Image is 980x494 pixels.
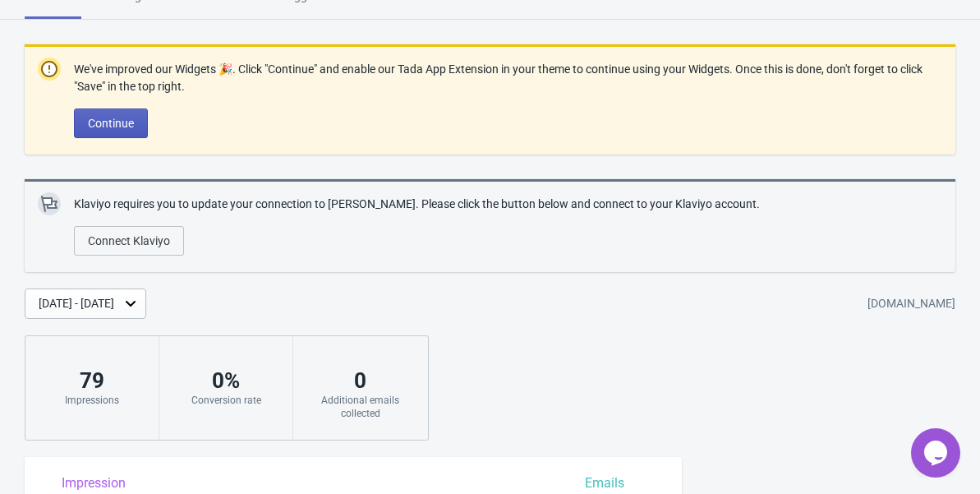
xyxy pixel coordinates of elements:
[39,295,114,312] div: [DATE] - [DATE]
[310,394,411,420] div: Additional emails collected
[74,61,942,95] p: We've improved our Widgets 🎉. Click "Continue" and enable our Tada App Extension in your theme to...
[88,234,170,247] span: Connect Klaviyo
[867,289,955,319] div: [DOMAIN_NAME]
[74,108,148,138] button: Continue
[42,394,142,407] div: Impressions
[74,196,760,213] p: Klaviyo requires you to update your connection to [PERSON_NAME]. Please click the button below an...
[88,117,134,130] span: Continue
[911,428,964,478] iframe: chat widget
[176,367,276,394] div: 0 %
[310,367,411,394] div: 0
[74,226,184,256] button: Connect Klaviyo
[42,367,142,394] div: 79
[176,394,276,407] div: Conversion rate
